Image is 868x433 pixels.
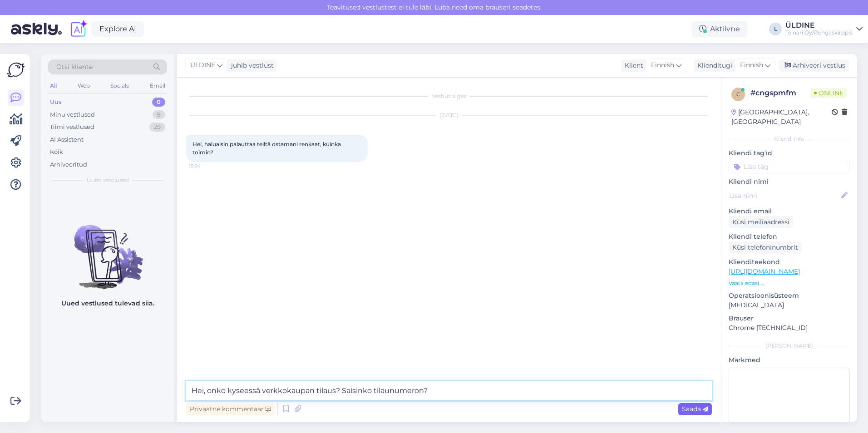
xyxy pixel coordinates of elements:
p: Chrome [TECHNICAL_ID] [729,323,850,333]
span: 15:54 [189,162,223,169]
div: 9 [153,110,165,119]
div: All [48,80,59,92]
div: L [769,23,782,35]
div: Kliendi info [729,135,850,143]
div: Minu vestlused [50,110,95,119]
div: AI Assistent [50,135,84,144]
input: Lisa tag [729,160,850,173]
p: Kliendi nimi [729,177,850,187]
p: Operatsioonisüsteem [729,291,850,300]
div: Kõik [50,148,63,157]
p: Märkmed [729,355,850,365]
div: Klient [621,61,643,70]
a: Explore AI [92,21,144,37]
span: c [736,91,740,98]
div: [PERSON_NAME] [729,342,850,350]
img: Askly Logo [7,61,25,79]
div: 29 [149,123,165,132]
div: Küsi meiliaadressi [729,216,793,228]
img: No chats [41,209,174,290]
p: Brauser [729,314,850,323]
div: Küsi telefoninumbrit [729,241,802,254]
div: Email [148,80,167,92]
p: Uued vestlused tulevad siia. [61,299,154,308]
div: Arhiveeritud [50,160,87,169]
p: Vaata edasi ... [729,279,850,287]
span: ÜLDINE [190,60,215,70]
div: Aktiivne [692,21,747,37]
span: Online [810,88,847,98]
div: Teinari Oy/Rengaskirppis [785,29,853,36]
div: Uus [50,98,62,107]
div: juhib vestlust [227,61,274,70]
p: Kliendi email [729,207,850,216]
p: Klienditeekond [729,257,850,267]
a: ÜLDINETeinari Oy/Rengaskirppis [785,22,863,36]
span: Uued vestlused [87,176,129,184]
div: Vestlus algas [186,92,712,100]
div: 0 [152,98,165,107]
img: explore-ai [69,20,88,39]
input: Lisa nimi [729,191,839,201]
textarea: Hei, onko kyseessä verkkokaupan tilaus? Saisinko tilaunumeron? [186,381,712,400]
div: [GEOGRAPHIC_DATA], [GEOGRAPHIC_DATA] [731,108,832,127]
span: Finnish [651,60,674,70]
a: [URL][DOMAIN_NAME] [729,267,800,276]
div: Socials [108,80,131,92]
span: Saada [682,405,708,413]
div: Privaatne kommentaar [186,403,275,415]
p: Kliendi telefon [729,232,850,241]
div: # cngspmfm [750,88,810,98]
div: ÜLDINE [785,22,853,29]
p: Kliendi tag'id [729,148,850,158]
span: Finnish [740,60,763,70]
p: [MEDICAL_DATA] [729,300,850,310]
div: Tiimi vestlused [50,123,94,132]
div: Web [76,80,92,92]
div: Klienditugi [694,61,732,70]
div: Arhiveeri vestlus [779,59,849,72]
span: Otsi kliente [56,62,93,72]
div: [DATE] [186,111,712,119]
span: Hei, haluaisin palauttaa teiltä ostamani renkaat, kuinka toimin? [192,141,342,156]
